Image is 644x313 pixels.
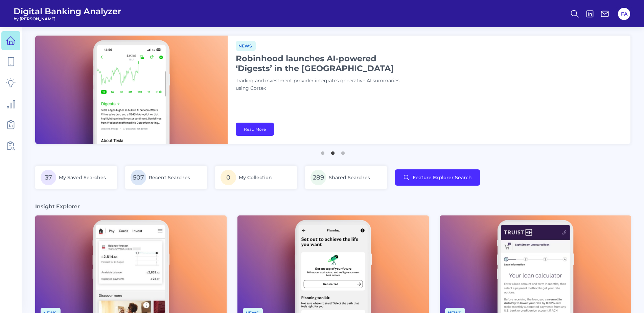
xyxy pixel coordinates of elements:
img: bannerImg [35,36,228,144]
a: 37My Saved Searches [35,166,117,189]
span: My Collection [239,174,272,181]
h3: Insight Explorer [35,203,80,210]
span: My Saved Searches [59,174,106,181]
button: 2 [329,148,336,155]
span: 0 [221,170,236,185]
button: Feature Explorer Search [395,169,480,186]
span: News [236,41,256,51]
span: 289 [310,170,326,185]
a: 0My Collection [215,166,297,189]
span: Shared Searches [329,174,370,181]
button: 3 [340,148,346,155]
p: Trading and investment provider integrates generative AI summaries using Cortex [236,77,405,92]
a: 289Shared Searches [305,166,387,189]
button: FA [618,8,630,20]
span: Feature Explorer Search [413,175,472,180]
span: Digital Banking Analyzer [14,6,121,16]
span: by [PERSON_NAME] [14,16,121,21]
a: News [236,42,256,49]
a: 507Recent Searches [125,166,207,189]
a: Read More [236,123,274,136]
span: Recent Searches [149,174,190,181]
span: 37 [41,170,56,185]
h1: Robinhood launches AI-powered ‘Digests’ in the [GEOGRAPHIC_DATA] [236,54,405,73]
button: 1 [319,148,326,155]
span: 507 [131,170,146,185]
